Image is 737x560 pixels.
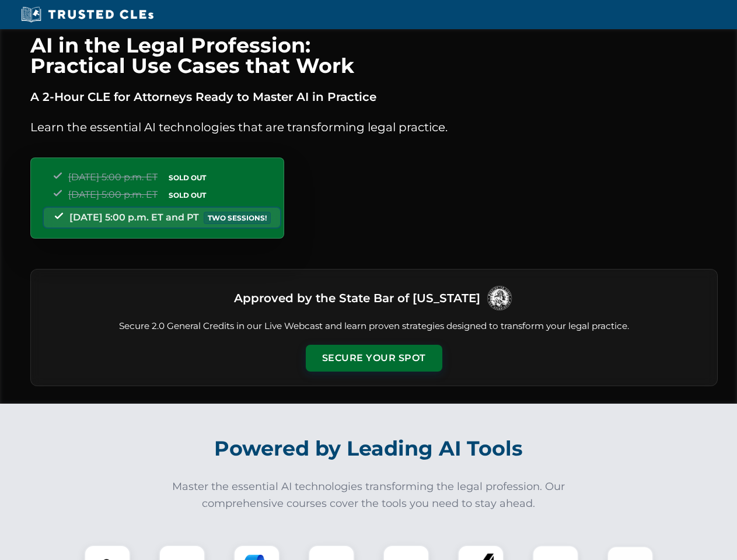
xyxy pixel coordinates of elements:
span: SOLD OUT [165,189,210,201]
span: SOLD OUT [165,171,210,184]
p: A 2-Hour CLE for Attorneys Ready to Master AI in Practice [30,87,718,106]
button: Secure Your Spot [306,345,442,372]
span: [DATE] 5:00 p.m. ET [68,189,158,200]
h1: AI in the Legal Profession: Practical Use Cases that Work [30,35,718,76]
img: Logo [485,283,514,313]
h2: Powered by Leading AI Tools [46,428,692,469]
span: [DATE] 5:00 p.m. ET [68,171,158,183]
p: Master the essential AI technologies transforming the legal profession. Our comprehensive courses... [165,478,573,512]
h3: Approved by the State Bar of [US_STATE] [234,288,480,309]
p: Secure 2.0 General Credits in our Live Webcast and learn proven strategies designed to transform ... [45,320,703,333]
img: Trusted CLEs [18,6,157,23]
p: Learn the essential AI technologies that are transforming legal practice. [30,118,718,136]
